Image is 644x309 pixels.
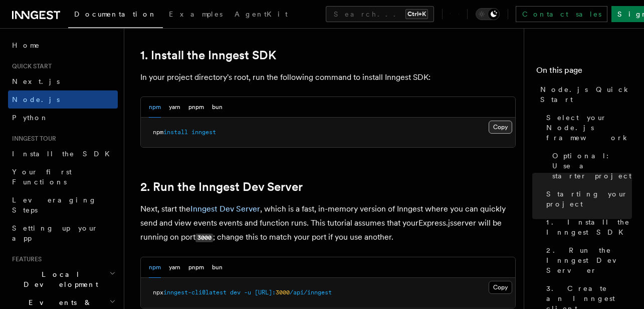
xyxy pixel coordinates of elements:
span: Next.js [12,77,60,85]
a: Inngest Dev Server [190,204,260,214]
span: 1. Install the Inngest SDK [546,217,632,237]
button: Copy [489,121,512,134]
span: /api/inngest [290,289,332,296]
a: 1. Install the Inngest SDK [140,48,276,62]
button: bun [212,257,223,278]
span: [URL]: [255,289,276,296]
p: Next, start the , which is a fast, in-memory version of Inngest where you can quickly send and vi... [140,202,516,245]
span: Setting up your app [12,224,98,242]
a: Select your Node.js framework [542,109,632,147]
a: Contact sales [516,6,607,22]
span: Your first Functions [12,168,72,186]
span: Documentation [74,10,157,18]
span: -u [244,289,251,296]
h4: On this page [536,64,632,80]
span: install [163,129,188,136]
span: Select your Node.js framework [546,113,632,143]
span: Leveraging Steps [12,196,97,214]
a: Node.js [8,90,118,109]
button: yarn [169,257,180,278]
kbd: Ctrl+K [405,9,428,19]
a: Examples [163,3,229,27]
span: Node.js [12,95,60,104]
button: Search...Ctrl+K [326,6,434,22]
a: Setting up your app [8,219,118,247]
span: Install the SDK [12,150,116,158]
span: Examples [169,10,223,18]
button: Toggle dark mode [476,8,500,20]
p: In your project directory's root, run the following command to install Inngest SDK: [140,70,516,84]
a: Python [8,109,118,127]
span: Quick start [8,62,52,70]
button: npm [149,257,161,278]
a: Starting your project [542,185,632,213]
span: Local Development [8,269,109,289]
button: yarn [169,97,180,118]
span: Python [12,114,49,122]
a: Node.js Quick Start [536,80,632,109]
a: Leveraging Steps [8,191,118,219]
span: 3000 [276,289,290,296]
span: Optional: Use a starter project [552,151,632,181]
button: bun [212,97,223,118]
span: Home [12,40,40,50]
a: Your first Functions [8,163,118,191]
span: Node.js Quick Start [540,84,632,105]
button: Local Development [8,265,118,293]
button: Copy [489,281,512,294]
a: Install the SDK [8,145,118,163]
a: 1. Install the Inngest SDK [542,213,632,241]
code: 3000 [195,234,213,242]
span: AgentKit [235,10,288,18]
span: dev [230,289,241,296]
span: 2. Run the Inngest Dev Server [546,245,632,275]
button: pnpm [188,257,204,278]
span: inngest-cli@latest [163,289,227,296]
span: Inngest tour [8,135,56,143]
span: inngest [191,129,216,136]
a: Documentation [68,3,163,28]
button: pnpm [188,97,204,118]
a: Next.js [8,72,118,90]
span: Features [8,255,42,263]
span: Starting your project [546,189,632,209]
a: Optional: Use a starter project [548,147,632,185]
button: npm [149,97,161,118]
a: 2. Run the Inngest Dev Server [542,241,632,279]
a: AgentKit [229,3,294,27]
span: npx [153,289,163,296]
span: npm [153,129,163,136]
a: 2. Run the Inngest Dev Server [140,180,303,194]
a: Home [8,36,118,54]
